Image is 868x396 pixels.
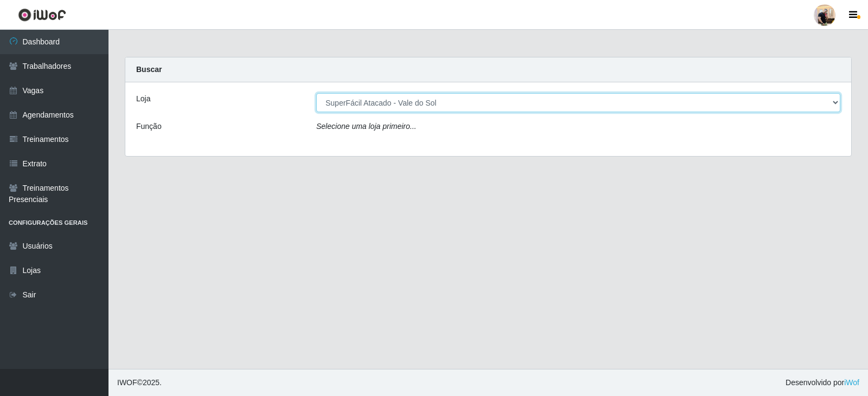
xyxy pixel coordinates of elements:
[18,8,66,22] img: CoreUI Logo
[844,378,859,387] a: iWof
[786,377,859,388] span: Desenvolvido por
[136,65,162,74] strong: Buscar
[117,377,162,388] span: © 2025 .
[316,122,416,131] i: Selecione uma loja primeiro...
[136,121,162,132] label: Função
[117,378,137,387] span: IWOF
[136,93,150,105] label: Loja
